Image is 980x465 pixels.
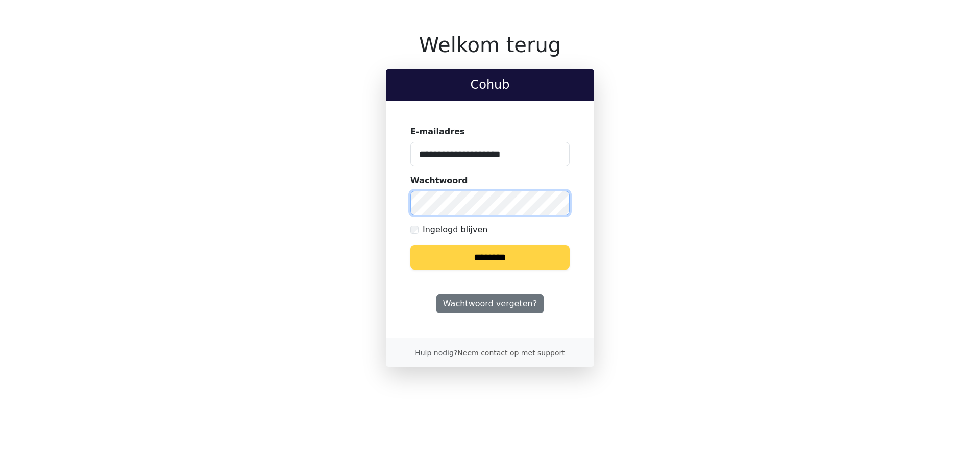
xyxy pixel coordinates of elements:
[410,126,465,138] label: E-mailadres
[436,294,544,313] a: Wachtwoord vergeten?
[394,78,586,92] h2: Cohub
[386,33,594,57] h1: Welkom terug
[410,175,468,187] label: Wachtwoord
[423,224,487,236] label: Ingelogd blijven
[415,349,565,357] small: Hulp nodig?
[457,349,565,357] a: Neem contact op met support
